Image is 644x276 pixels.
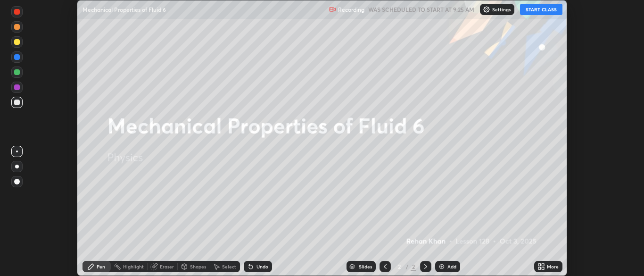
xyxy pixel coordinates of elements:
[97,264,105,269] div: Pen
[395,264,404,269] div: 2
[406,264,409,269] div: /
[190,264,206,269] div: Shapes
[256,264,268,269] div: Undo
[83,6,166,13] p: Mechanical Properties of Fluid 6
[447,264,456,269] div: Add
[359,264,372,269] div: Slides
[483,6,490,13] img: class-settings-icons
[329,6,336,13] img: recording.375f2c34.svg
[520,4,562,15] button: START CLASS
[368,5,474,14] h5: WAS SCHEDULED TO START AT 9:25 AM
[411,262,416,271] div: 2
[492,7,511,12] p: Settings
[222,264,236,269] div: Select
[338,6,364,13] p: Recording
[160,264,174,269] div: Eraser
[547,264,559,269] div: More
[438,263,446,270] img: add-slide-button
[123,264,144,269] div: Highlight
